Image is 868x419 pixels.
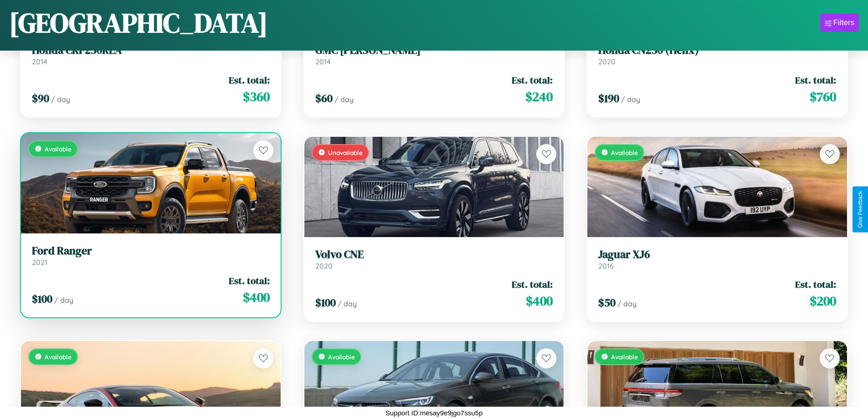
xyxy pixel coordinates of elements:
[611,353,638,361] span: Available
[598,248,836,261] h3: Jaguar XJ6
[598,261,614,270] span: 2016
[315,295,336,310] span: $ 100
[54,295,73,305] span: / day
[621,95,640,104] span: / day
[598,248,836,270] a: Jaguar XJ62016
[512,278,553,291] span: Est. total:
[833,18,854,27] div: Filters
[32,57,47,66] span: 2014
[820,14,859,32] button: Filters
[598,57,616,66] span: 2020
[598,44,836,57] h3: Honda CN250 (Helix)
[795,278,836,291] span: Est. total:
[617,299,637,308] span: / day
[32,258,47,267] span: 2021
[315,44,553,66] a: GMC [PERSON_NAME]2014
[315,248,553,270] a: Volvo CNE2020
[32,244,270,258] h3: Ford Ranger
[598,91,619,106] span: $ 190
[315,261,333,270] span: 2020
[598,295,616,310] span: $ 50
[328,353,355,361] span: Available
[45,145,72,153] span: Available
[229,73,270,87] span: Est. total:
[315,57,331,66] span: 2014
[315,91,333,106] span: $ 60
[611,149,638,156] span: Available
[525,88,553,106] span: $ 240
[526,292,553,310] span: $ 400
[45,353,72,361] span: Available
[512,73,553,87] span: Est. total:
[32,291,52,306] span: $ 100
[32,44,270,66] a: Honda CRF250RLA2014
[9,4,268,41] h1: [GEOGRAPHIC_DATA]
[315,248,553,261] h3: Volvo CNE
[32,91,49,106] span: $ 90
[32,244,270,267] a: Ford Ranger2021
[315,44,553,57] h3: GMC [PERSON_NAME]
[338,299,357,308] span: / day
[32,44,270,57] h3: Honda CRF250RLA
[229,274,270,287] span: Est. total:
[598,44,836,66] a: Honda CN250 (Helix)2020
[243,88,270,106] span: $ 360
[243,288,270,306] span: $ 400
[857,191,863,228] div: Give Feedback
[810,292,836,310] span: $ 200
[334,95,354,104] span: / day
[810,88,836,106] span: $ 760
[385,407,483,419] p: Support ID: mesay9e9jgo7ssu5p
[328,149,363,156] span: Unavailable
[795,73,836,87] span: Est. total:
[51,95,70,104] span: / day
